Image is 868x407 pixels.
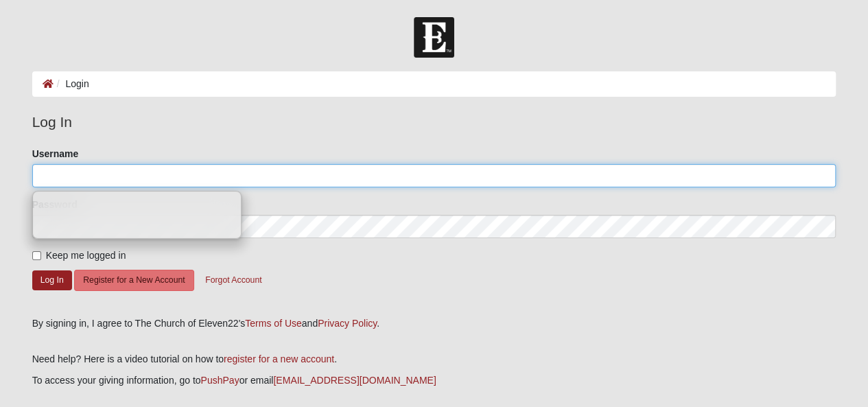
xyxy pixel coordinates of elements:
legend: Log In [32,111,836,133]
a: register for a new account [224,353,334,364]
label: Username [32,147,79,161]
button: Register for a New Account [74,270,193,291]
li: Login [54,77,89,91]
p: To access your giving information, go to or email [32,373,836,388]
a: Privacy Policy [318,318,377,329]
button: Forgot Account [196,270,270,291]
button: Log In [32,270,72,290]
span: Keep me logged in [46,250,126,261]
p: Need help? Here is a video tutorial on how to . [32,352,836,367]
img: Church of Eleven22 Logo [414,17,454,58]
a: Terms of Use [245,318,301,329]
a: PushPay [201,375,239,386]
a: [EMAIL_ADDRESS][DOMAIN_NAME] [273,375,436,386]
div: By signing in, I agree to The Church of Eleven22's and . [32,316,836,331]
input: Keep me logged in [32,251,41,260]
